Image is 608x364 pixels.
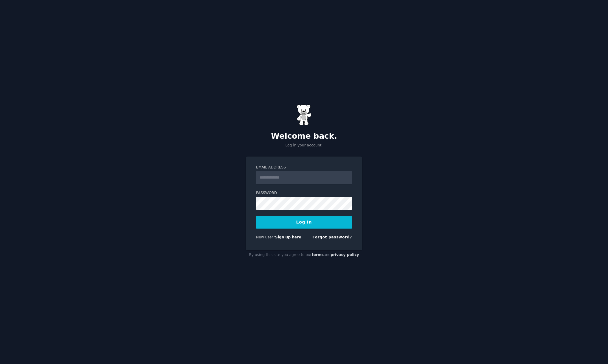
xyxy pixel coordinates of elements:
[297,104,311,125] img: Gummy Bear
[312,253,324,257] a: terms
[256,165,352,170] label: Email Address
[256,190,352,196] label: Password
[246,143,362,148] p: Log in your account.
[330,253,359,257] a: privacy policy
[256,235,275,239] span: New user?
[246,250,362,260] div: By using this site you agree to our and
[312,235,352,239] a: Forgot password?
[275,235,301,239] a: Sign up here
[246,132,362,141] h2: Welcome back.
[256,216,352,229] button: Log In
